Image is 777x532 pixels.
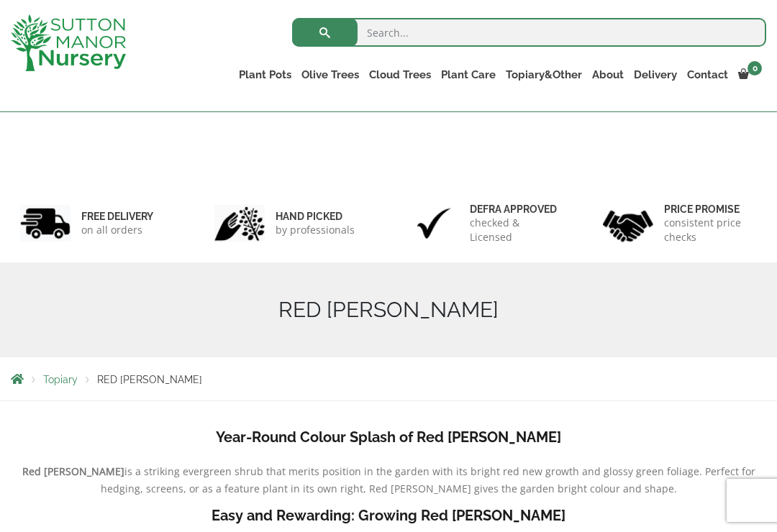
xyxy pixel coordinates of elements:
img: 3.jpg [409,205,459,242]
a: Plant Care [436,65,501,85]
a: Topiary&Other [501,65,587,85]
nav: Breadcrumbs [11,373,766,385]
a: About [587,65,629,85]
span: RED [PERSON_NAME] [97,374,202,385]
a: Topiary [43,374,78,385]
h6: Price promise [664,203,757,216]
b: Red [PERSON_NAME] [22,464,124,478]
p: on all orders [81,223,153,237]
h6: FREE DELIVERY [81,210,153,223]
img: logo [11,14,126,71]
p: checked & Licensed [470,216,563,244]
a: Contact [682,65,733,85]
a: Cloud Trees [364,65,436,85]
a: 0 [733,65,766,85]
b: Easy and Rewarding: Growing Red [PERSON_NAME] [212,507,565,524]
a: Olive Trees [296,65,364,85]
h1: RED [PERSON_NAME] [11,297,766,323]
span: 0 [748,61,762,75]
a: Plant Pots [234,65,296,85]
a: Delivery [629,65,682,85]
span: is a striking evergreen shrub that merits position in the garden with its bright red new growth a... [101,464,755,495]
img: 4.jpg [603,201,653,245]
h6: Defra approved [470,203,563,216]
img: 2.jpg [214,205,265,242]
h6: hand picked [276,210,355,223]
input: Search... [292,18,766,47]
p: by professionals [276,223,355,237]
p: consistent price checks [664,216,757,244]
b: Year-Round Colour Splash of Red [PERSON_NAME] [216,428,561,446]
img: 1.jpg [20,205,71,242]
